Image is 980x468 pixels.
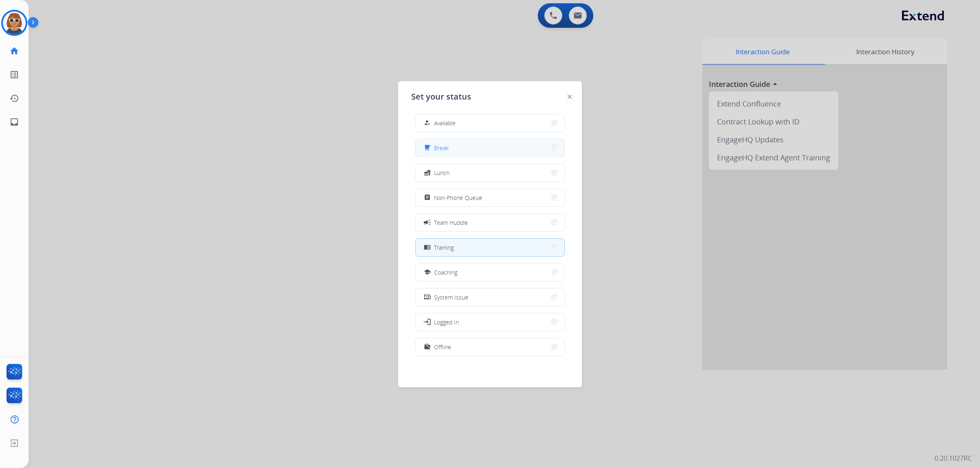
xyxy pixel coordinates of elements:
[3,11,26,34] img: avatar
[9,93,19,103] mat-icon: history
[434,343,451,351] span: Offline
[416,239,564,256] button: Training
[416,214,564,231] button: Team Huddle
[424,244,431,251] mat-icon: menu_book
[411,91,471,102] span: Set your status
[424,120,431,126] mat-icon: how_to_reg
[423,318,431,326] mat-icon: login
[424,144,431,151] mat-icon: free_breakfast
[9,117,19,127] mat-icon: inbox
[935,453,972,463] p: 0.20.1027RC
[416,264,564,281] button: Coaching
[416,338,564,356] button: Offline
[416,139,564,157] button: Break
[568,95,572,99] img: close-button
[434,144,449,152] span: Break
[434,268,457,277] span: Coaching
[416,164,564,182] button: Lunch
[434,169,450,177] span: Lunch
[416,313,564,331] button: Logged In
[424,269,431,276] mat-icon: school
[423,218,431,226] mat-icon: campaign
[416,189,564,206] button: Non-Phone Queue
[434,318,459,326] span: Logged In
[434,293,468,302] span: System Issue
[434,243,454,252] span: Training
[424,294,431,301] mat-icon: phonelink_off
[9,46,19,56] mat-icon: home
[434,193,482,202] span: Non-Phone Queue
[9,70,19,80] mat-icon: list_alt
[416,288,564,306] button: System Issue
[424,169,431,176] mat-icon: fastfood
[434,119,456,127] span: Available
[434,218,468,227] span: Team Huddle
[424,194,431,201] mat-icon: assignment
[424,344,431,350] mat-icon: work_off
[416,114,564,132] button: Available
